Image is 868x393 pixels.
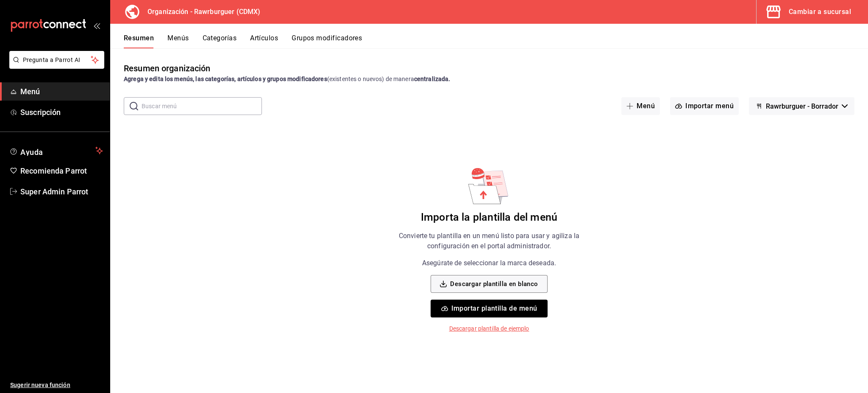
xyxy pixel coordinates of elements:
[421,211,557,224] h6: Importa la plantilla del menú
[203,34,237,48] button: Categorías
[6,62,104,70] a: Pregunta a Parrot AI
[414,76,451,82] strong: centralizada.
[789,6,851,18] div: Cambiar a sucursal
[449,324,529,333] p: Descargar plantilla de ejemplo
[749,97,854,115] button: Rawrburguer - Borrador
[124,75,854,84] div: (existentes o nuevos) de manera
[382,231,596,251] p: Convierte tu plantilla en un menú listo para usar y agiliza la configuración en el portal adminis...
[621,97,660,115] button: Menú
[124,76,327,82] strong: Agrega y edita los menús, las categorías, artículos y grupos modificadores
[23,56,91,65] span: Pregunta a Parrot AI
[142,98,262,115] input: Buscar menú
[124,34,868,48] div: navigation tabs
[124,34,154,48] button: Resumen
[10,381,103,390] span: Sugerir nueva función
[766,102,838,110] span: Rawrburguer - Borrador
[124,62,211,75] div: Resumen organización
[9,51,104,69] button: Pregunta a Parrot AI
[422,258,556,268] p: Asegúrate de seleccionar la marca deseada.
[20,186,103,197] span: Super Admin Parrot
[167,34,189,48] button: Menús
[20,146,92,156] span: Ayuda
[141,7,260,17] h3: Organización - Rawrburguer (CDMX)
[292,34,362,48] button: Grupos modificadores
[431,300,547,317] button: Importar plantilla de menú
[20,107,103,118] span: Suscripción
[670,97,739,115] button: Importar menú
[93,22,100,29] button: open_drawer_menu
[20,165,103,177] span: Recomienda Parrot
[250,34,278,48] button: Artículos
[20,86,103,97] span: Menú
[431,275,547,293] button: Descargar plantilla en blanco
